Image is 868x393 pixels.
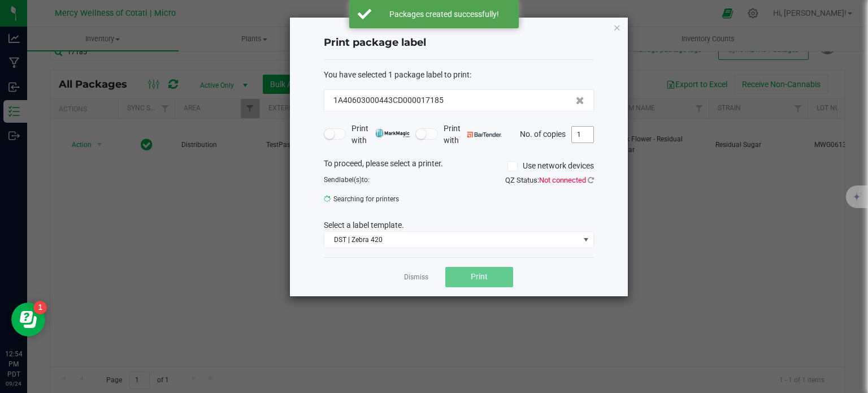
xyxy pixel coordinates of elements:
[324,232,579,248] span: DST | Zebra 420
[375,129,410,137] img: mark_magic_cybra.png
[507,160,594,172] label: Use network devices
[324,191,450,208] span: Searching for printers
[520,129,566,138] span: No. of copies
[505,176,594,184] span: QZ Status:
[324,69,594,81] div: :
[324,36,594,50] h4: Print package label
[467,132,502,137] img: bartender.png
[445,267,513,287] button: Print
[324,70,470,79] span: You have selected 1 package label to print
[315,158,602,175] div: To proceed, please select a printer.
[404,273,428,282] a: Dismiss
[539,176,586,184] span: Not connected
[315,219,602,231] div: Select a label template.
[444,123,502,146] span: Print with
[377,8,510,20] div: Packages created successfully!
[11,303,45,336] iframe: Resource center
[471,272,488,281] span: Print
[324,176,370,184] span: Send to:
[33,301,47,314] iframe: Resource center unread badge
[351,123,410,146] span: Print with
[333,94,444,106] span: 1A40603000443CD000017185
[339,176,362,184] span: label(s)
